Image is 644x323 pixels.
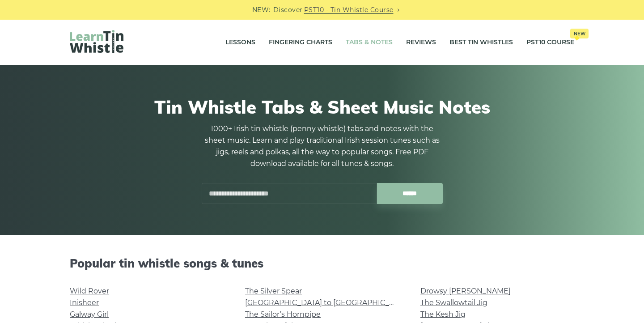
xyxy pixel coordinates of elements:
a: Tabs & Notes [346,31,393,54]
a: The Sailor’s Hornpipe [245,310,321,319]
a: Galway Girl [70,310,109,319]
a: Wild Rover [70,287,109,295]
a: Reviews [406,31,436,54]
h2: Popular tin whistle songs & tunes [70,256,574,270]
a: The Kesh Jig [420,310,466,319]
img: LearnTinWhistle.com [70,30,123,53]
a: Best Tin Whistles [449,31,513,54]
span: New [570,29,589,38]
a: Fingering Charts [269,31,332,54]
a: The Swallowtail Jig [420,298,487,307]
a: [GEOGRAPHIC_DATA] to [GEOGRAPHIC_DATA] [245,298,410,307]
a: PST10 CourseNew [526,31,574,54]
a: Lessons [225,31,255,54]
h1: Tin Whistle Tabs & Sheet Music Notes [70,96,574,118]
a: The Silver Spear [245,287,302,295]
p: 1000+ Irish tin whistle (penny whistle) tabs and notes with the sheet music. Learn and play tradi... [201,123,443,170]
a: Drowsy [PERSON_NAME] [420,287,511,295]
a: Inisheer [70,298,99,307]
